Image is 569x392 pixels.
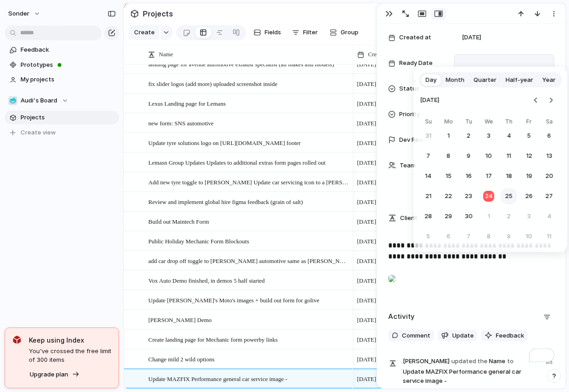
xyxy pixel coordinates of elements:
button: Monday, September 1st, 2025 [440,128,457,144]
button: Monday, September 8th, 2025 [440,148,457,164]
th: Thursday [501,118,517,128]
th: Friday [521,118,537,128]
th: Wednesday [481,118,497,128]
button: Friday, September 5th, 2025 [521,128,537,144]
button: Friday, September 12th, 2025 [521,148,537,164]
button: Friday, October 3rd, 2025 [521,208,537,225]
button: Thursday, September 25th, 2025 [501,188,517,204]
table: September 2025 [420,118,558,245]
button: Friday, September 19th, 2025 [521,168,537,184]
span: Month [446,75,465,85]
button: Friday, September 26th, 2025 [521,188,537,204]
button: Day [421,73,441,87]
button: Friday, October 10th, 2025 [521,228,537,245]
button: Thursday, September 18th, 2025 [501,168,517,184]
button: Sunday, September 7th, 2025 [420,148,437,164]
button: Saturday, October 11th, 2025 [541,228,558,245]
button: Half-year [501,73,538,87]
button: Tuesday, September 9th, 2025 [461,148,477,164]
button: Sunday, September 14th, 2025 [420,168,437,184]
button: Wednesday, October 1st, 2025 [481,208,497,225]
span: Year [542,75,556,85]
th: Monday [440,118,457,128]
button: Tuesday, September 23rd, 2025 [461,188,477,204]
button: Monday, September 22nd, 2025 [440,188,457,204]
button: Saturday, September 20th, 2025 [541,168,558,184]
button: Month [441,73,469,87]
span: [DATE] [420,90,439,110]
button: Sunday, September 28th, 2025 [420,208,437,225]
button: Thursday, October 9th, 2025 [501,228,517,245]
button: Monday, October 6th, 2025 [440,228,457,245]
button: Tuesday, September 16th, 2025 [461,168,477,184]
span: Quarter [474,75,497,85]
button: Year [538,73,560,87]
button: Go to the Previous Month [530,94,542,107]
span: Half-year [506,75,533,85]
button: Saturday, September 27th, 2025 [541,188,558,204]
th: Tuesday [461,118,477,128]
th: Saturday [541,118,558,128]
button: Wednesday, September 10th, 2025 [481,148,497,164]
button: Sunday, September 21st, 2025 [420,188,437,204]
button: Wednesday, September 17th, 2025 [481,168,497,184]
button: Thursday, October 2nd, 2025 [501,208,517,225]
button: Tuesday, October 7th, 2025 [461,228,477,245]
button: Sunday, October 5th, 2025 [420,228,437,245]
button: Saturday, September 13th, 2025 [541,148,558,164]
button: Today, Wednesday, September 24th, 2025 [481,188,497,204]
button: Sunday, August 31st, 2025 [420,128,437,144]
span: Day [426,75,437,85]
button: Quarter [469,73,501,87]
button: Saturday, October 4th, 2025 [541,208,558,225]
button: Thursday, September 11th, 2025 [501,148,517,164]
button: Saturday, September 6th, 2025 [541,128,558,144]
button: Go to the Next Month [545,94,558,107]
button: Wednesday, September 3rd, 2025 [481,128,497,144]
button: Thursday, September 4th, 2025 [501,128,517,144]
button: Wednesday, October 8th, 2025 [481,228,497,245]
th: Sunday [420,118,437,128]
button: Monday, September 15th, 2025 [440,168,457,184]
button: Tuesday, September 2nd, 2025 [461,128,477,144]
button: Tuesday, September 30th, 2025 [461,208,477,225]
button: Monday, September 29th, 2025 [440,208,457,225]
